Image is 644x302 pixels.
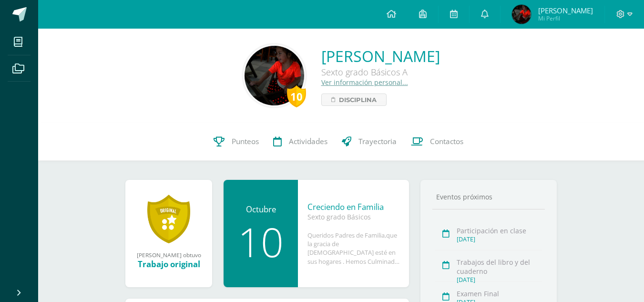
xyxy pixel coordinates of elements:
[135,259,203,270] div: Trabajo original
[321,94,387,106] a: Disciplina
[335,123,404,161] a: Trayectoria
[457,235,542,243] div: [DATE]
[430,136,463,146] span: Contactos
[321,66,440,78] div: Sexto grado Básicos A
[307,231,399,266] div: Queridos Padres de Familia,que la gracia de [DEMOGRAPHIC_DATA] esté en sus hogares . Hemos Culmin...
[233,204,288,215] div: Octubre
[135,251,203,259] div: [PERSON_NAME] obtuvo
[512,5,531,24] img: 2843e80753eb4dcd98a261d815da29a0.png
[307,201,399,212] div: Creciendo en Familia
[457,276,542,284] div: [DATE]
[266,123,335,161] a: Actividades
[432,192,545,201] div: Eventos próximos
[538,14,593,22] span: Mi Perfil
[245,46,304,105] img: 2c5dcaaadadc20258f1a6db2bc92a3d0.png
[232,136,259,146] span: Punteos
[206,123,266,161] a: Punteos
[404,123,470,161] a: Contactos
[307,212,399,221] div: Sexto grado Básicos
[289,136,327,146] span: Actividades
[321,78,408,87] a: Ver información personal...
[287,85,306,107] div: 10
[457,258,542,276] div: Trabajos del libro y del cuaderno
[457,289,542,298] div: Examen Final
[358,136,397,146] span: Trayectoria
[233,222,288,262] div: 10
[538,6,593,15] span: [PERSON_NAME]
[457,226,542,235] div: Participación en clase
[339,94,377,105] span: Disciplina
[321,46,440,66] a: [PERSON_NAME]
